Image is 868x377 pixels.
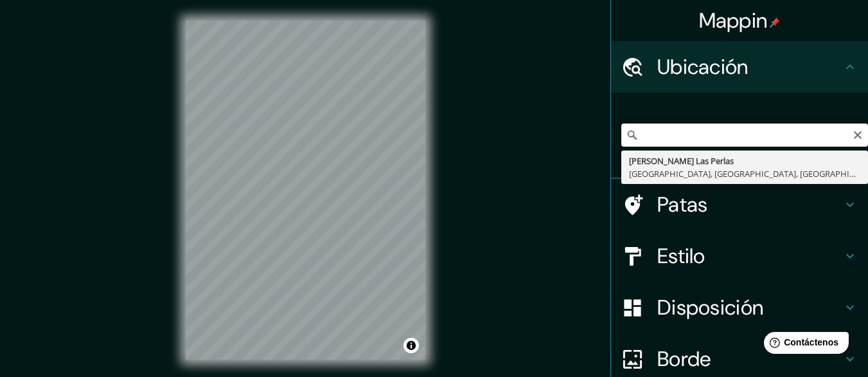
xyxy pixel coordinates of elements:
div: Estilo [611,230,868,282]
div: Ubicación [611,41,868,93]
input: Elige tu ciudad o zona [621,124,868,147]
font: Disposición [657,294,763,321]
img: pin-icon.png [770,17,780,28]
font: Patas [657,191,708,218]
button: Activar o desactivar atribución [403,338,419,353]
font: Ubicación [657,53,748,80]
button: Claro [853,128,863,140]
font: [PERSON_NAME] Las Perlas [629,155,734,167]
font: Mappin [699,7,768,34]
canvas: Mapa [186,21,425,360]
iframe: Lanzador de widgets de ayuda [754,327,854,363]
font: Estilo [657,243,705,270]
font: Borde [657,345,711,372]
div: Disposición [611,282,868,333]
div: Patas [611,179,868,230]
